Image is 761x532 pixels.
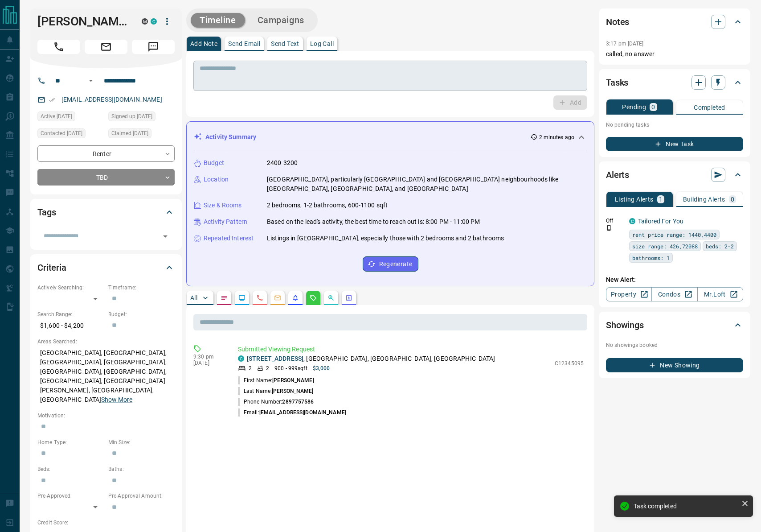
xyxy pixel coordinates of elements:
p: 900 - 999 sqft [274,364,307,372]
div: condos.ca [151,18,157,25]
div: condos.ca [238,355,244,362]
p: $3,000 [313,364,330,372]
p: Send Email [228,41,260,47]
p: [GEOGRAPHIC_DATA], [GEOGRAPHIC_DATA], [GEOGRAPHIC_DATA], [GEOGRAPHIC_DATA], [GEOGRAPHIC_DATA], [G... [37,346,175,407]
span: size range: 426,72088 [632,242,698,251]
p: Home Type: [37,438,104,446]
button: Regenerate [363,256,418,272]
p: Pending [622,104,646,110]
a: Condos [651,287,697,301]
p: called, no answer [606,49,743,59]
div: Task completed [634,503,738,510]
p: Activity Pattern [204,217,247,227]
div: Mon Aug 11 2025 [37,128,104,141]
h2: Notes [606,15,629,29]
p: 2 bedrooms, 1-2 bathrooms, 600-1100 sqft [267,201,388,210]
p: Off [606,217,624,225]
h2: Criteria [37,260,66,275]
p: Submitted Viewing Request [238,345,584,354]
p: Email: [238,408,346,417]
p: Budget: [108,310,175,318]
p: Search Range: [37,310,104,318]
p: 2 [266,364,269,372]
p: No pending tasks [606,118,743,132]
button: New Task [606,137,743,151]
div: Tasks [606,72,743,93]
a: Mr.Loft [697,287,743,301]
p: 0 [651,104,655,110]
span: rent price range: 1440,4400 [632,230,716,239]
p: Min Size: [108,438,175,446]
p: No showings booked [606,341,743,349]
p: Send Text [271,41,299,47]
p: Actively Searching: [37,284,104,292]
p: All [190,295,197,301]
p: Add Note [190,41,217,47]
div: Tags [37,202,175,223]
div: Sun Aug 10 2025 [108,111,175,124]
div: TBD [37,169,175,186]
p: Activity Summary [205,132,256,142]
p: 1 [659,196,663,202]
p: Budget [204,158,224,168]
svg: Notes [221,294,228,301]
p: First Name: [238,376,314,384]
h1: [PERSON_NAME] [37,14,128,29]
span: Contacted [DATE] [41,129,82,138]
p: Beds: [37,465,104,473]
p: Motivation: [37,412,175,420]
p: Log Call [310,41,334,47]
svg: Agent Actions [345,294,352,301]
p: 3:17 pm [DATE] [606,41,644,47]
p: Listing Alerts [615,196,654,202]
button: Timeline [191,13,245,28]
button: Campaigns [249,13,313,28]
button: New Showing [606,358,743,372]
p: Repeated Interest [204,234,254,243]
p: New Alert: [606,275,743,285]
div: Showings [606,314,743,336]
svg: Listing Alerts [292,294,299,301]
p: , [GEOGRAPHIC_DATA], [GEOGRAPHIC_DATA], [GEOGRAPHIC_DATA] [247,354,495,363]
span: beds: 2-2 [706,242,734,251]
span: Active [DATE] [41,112,72,121]
span: Call [37,40,80,54]
p: 0 [731,196,734,202]
span: Claimed [DATE] [111,129,148,138]
p: Location [204,175,229,184]
span: [PERSON_NAME] [272,377,314,384]
p: Size & Rooms [204,201,242,210]
p: C12345095 [555,359,584,367]
p: Baths: [108,465,175,473]
p: [DATE] [193,360,225,366]
h2: Tags [37,205,56,219]
div: mrloft.ca [142,18,148,25]
button: Show More [101,395,132,404]
div: Alerts [606,164,743,186]
h2: Showings [606,318,644,332]
div: Notes [606,11,743,33]
span: [PERSON_NAME] [272,388,313,394]
span: Email [85,40,127,54]
p: Pre-Approved: [37,492,104,500]
div: Sun Aug 10 2025 [108,128,175,141]
p: $1,600 - $4,200 [37,318,104,333]
div: Renter [37,145,175,162]
p: Credit Score: [37,519,175,527]
p: 9:30 pm [193,354,225,360]
p: Phone Number: [238,398,314,406]
p: Last Name: [238,387,314,395]
svg: Emails [274,294,281,301]
span: [EMAIL_ADDRESS][DOMAIN_NAME] [259,409,346,416]
div: Criteria [37,257,175,278]
p: [GEOGRAPHIC_DATA], particularly [GEOGRAPHIC_DATA] and [GEOGRAPHIC_DATA] neighbourhoods like [GEOG... [267,175,587,194]
p: Listings in [GEOGRAPHIC_DATA], especially those with 2 bedrooms and 2 bathrooms [267,234,504,243]
p: Completed [694,104,725,111]
a: Property [606,287,652,301]
p: Timeframe: [108,284,175,292]
svg: Push Notification Only [606,225,612,231]
h2: Alerts [606,168,629,182]
button: Open [86,75,96,86]
p: 2 [249,364,252,372]
span: Signed up [DATE] [111,112,152,121]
